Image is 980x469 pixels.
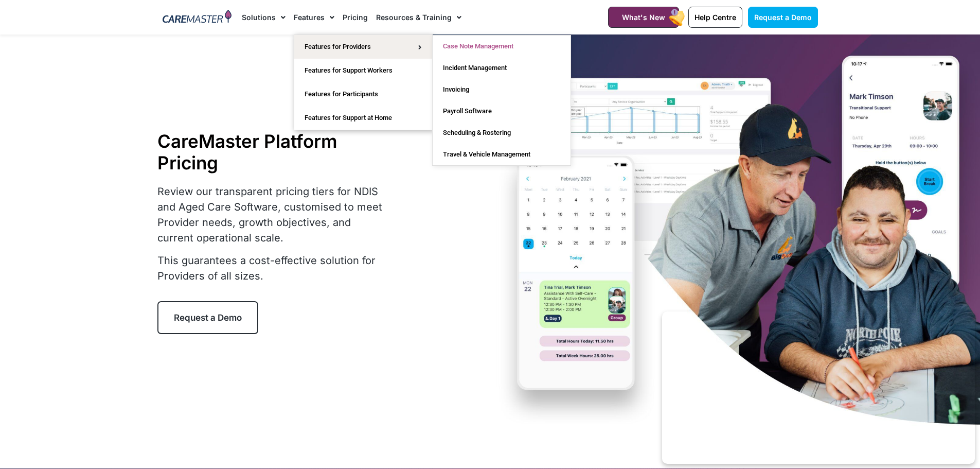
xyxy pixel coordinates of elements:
p: This guarantees a cost-effective solution for Providers of all sizes. [157,253,389,284]
span: Request a Demo [754,13,812,22]
ul: Features for Providers [432,35,571,166]
a: Help Centre [688,7,742,28]
a: Payroll Software [433,100,571,122]
a: Scheduling & Rostering [433,122,571,144]
a: Features for Support at Home [294,106,432,130]
ul: Features [294,34,433,130]
span: Help Centre [694,13,736,22]
p: Review our transparent pricing tiers for NDIS and Aged Care Software, customised to meet Provider... [157,184,389,246]
a: Incident Management [433,57,571,79]
a: What's New [608,7,679,28]
a: Case Note Management [433,36,571,57]
span: Request a Demo [174,312,242,323]
a: Invoicing [433,79,571,100]
span: What's New [622,13,665,22]
a: Travel & Vehicle Management [433,144,571,165]
a: Request a Demo [748,7,818,28]
a: Request a Demo [157,301,258,334]
a: Features for Participants [294,82,432,106]
a: Features for Support Workers [294,59,432,82]
iframe: Popup CTA [662,311,975,464]
img: CareMaster Logo [163,10,232,25]
h1: CareMaster Platform Pricing [157,130,389,173]
a: Features for Providers [294,35,432,59]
